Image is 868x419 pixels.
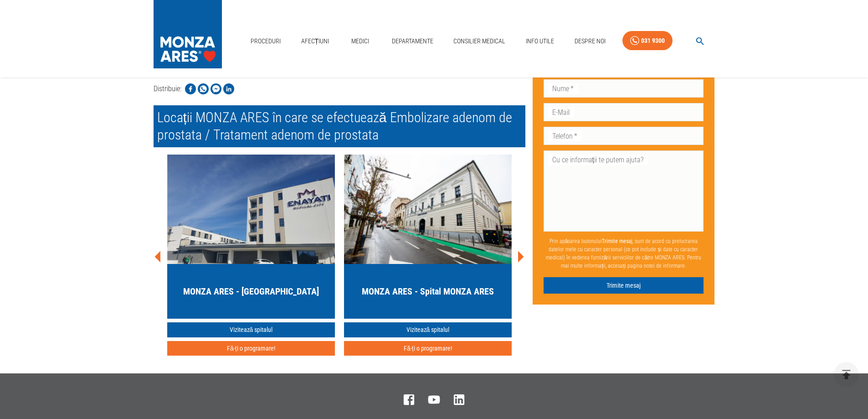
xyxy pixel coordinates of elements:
[198,83,209,94] img: Share on WhatsApp
[544,277,704,294] button: Trimite mesaj
[362,285,494,298] h5: MONZA ARES - Spital MONZA ARES
[344,155,512,264] img: MONZA ARES Cluj-Napoca
[211,83,221,94] img: Share on Facebook Messenger
[167,322,335,337] a: Vizitează spitalul
[641,35,665,47] div: 031 9300
[344,341,512,356] button: Fă-ți o programare!
[346,32,375,51] a: Medici
[183,285,319,298] h5: MONZA ARES - [GEOGRAPHIC_DATA]
[247,32,284,51] a: Proceduri
[154,83,181,94] p: Distribuie:
[622,31,673,51] a: 031 9300
[522,32,558,51] a: Info Utile
[344,155,512,319] a: MONZA ARES - Spital MONZA ARES
[602,238,632,244] b: Trimite mesaj
[167,341,335,356] button: Fă-ți o programare!
[544,233,704,274] p: Prin apăsarea butonului , sunt de acord cu prelucrarea datelor mele cu caracter personal (ce pot ...
[388,32,437,51] a: Departamente
[167,155,335,319] a: MONZA ARES - [GEOGRAPHIC_DATA]
[154,105,525,147] h2: Locații MONZA ARES în care se efectuează Embolizare adenom de prostata / Tratament adenom de pros...
[185,83,196,94] img: Share on Facebook
[223,83,234,94] img: Share on LinkedIn
[450,32,509,51] a: Consilier Medical
[298,32,333,51] a: Afecțiuni
[834,362,859,387] button: delete
[167,155,335,264] img: MONZA ARES Bucuresti
[344,322,512,337] a: Vizitează spitalul
[571,32,609,51] a: Despre Noi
